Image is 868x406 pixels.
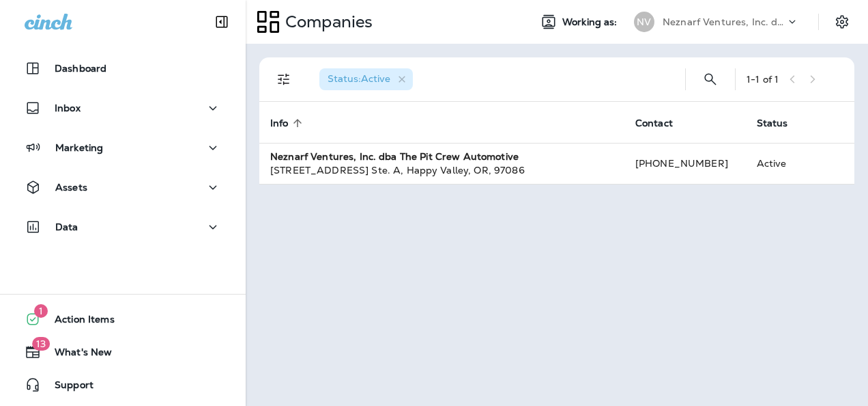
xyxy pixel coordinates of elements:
[14,306,232,333] button: 1Action Items
[663,16,785,27] p: Neznarf Ventures, Inc. dba The Pit Crew Automotive
[14,213,232,241] button: Data
[746,143,818,184] td: Active
[41,347,112,363] span: What's New
[34,304,48,318] span: 1
[32,337,50,351] span: 13
[55,142,103,153] p: Marketing
[55,63,106,74] p: Dashboard
[697,66,724,93] button: Search Companies
[624,143,746,184] td: [PHONE_NUMBER]
[14,371,232,398] button: Support
[757,117,806,129] span: Status
[830,10,854,34] button: Settings
[270,66,298,93] button: Filters
[14,174,232,201] button: Assets
[14,134,232,161] button: Marketing
[55,182,87,193] p: Assets
[55,221,78,232] p: Data
[562,16,620,28] span: Working as:
[14,55,232,82] button: Dashboard
[270,163,613,177] div: [STREET_ADDRESS] Ste. A , Happy Valley , OR , 97086
[14,94,232,122] button: Inbox
[14,338,232,366] button: 13What's New
[319,68,413,90] div: Status:Active
[270,118,289,129] span: Info
[634,12,654,32] div: NV
[55,103,81,113] p: Inbox
[757,118,788,129] span: Status
[635,118,673,129] span: Contact
[41,379,93,396] span: Support
[41,314,115,330] span: Action Items
[328,72,390,85] span: Status : Active
[280,12,373,32] p: Companies
[635,117,691,129] span: Contact
[270,150,519,163] strong: Neznarf Ventures, Inc. dba The Pit Crew Automotive
[203,8,241,36] button: Collapse Sidebar
[270,117,306,129] span: Info
[747,74,779,85] div: 1 - 1 of 1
